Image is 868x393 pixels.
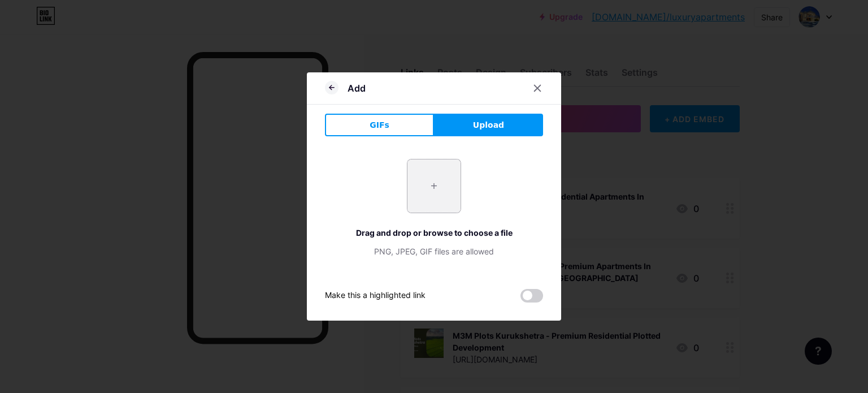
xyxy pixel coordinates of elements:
button: GIFs [325,114,434,136]
div: Drag and drop or browse to choose a file [325,227,543,239]
div: Make this a highlighted link [325,289,426,303]
button: Upload [434,114,543,136]
div: PNG, JPEG, GIF files are allowed [325,245,543,257]
span: Upload [473,119,504,131]
div: Add [348,81,366,95]
span: GIFs [370,119,389,131]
